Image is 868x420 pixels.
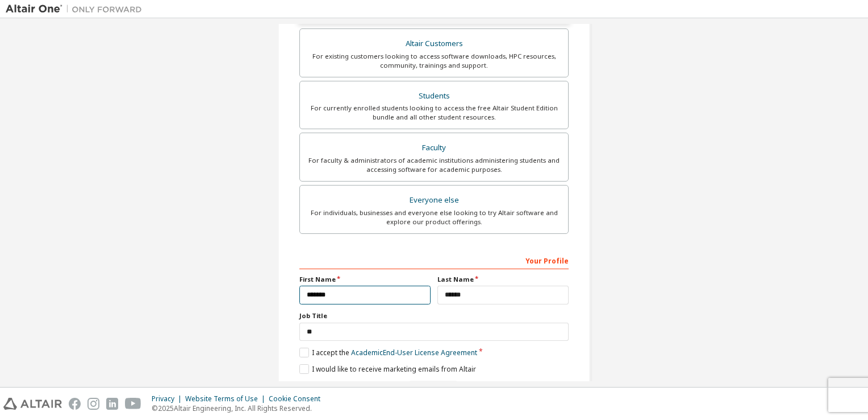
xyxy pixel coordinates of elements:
div: Privacy [152,394,185,403]
img: Altair One [6,3,148,15]
div: Everyone else [307,192,561,208]
label: First Name [299,275,431,284]
div: Cookie Consent [269,394,327,403]
label: Job Title [299,311,569,320]
div: For currently enrolled students looking to access the free Altair Student Edition bundle and all ... [307,104,561,122]
div: For faculty & administrators of academic institutions administering students and accessing softwa... [307,156,561,174]
div: For existing customers looking to access software downloads, HPC resources, community, trainings ... [307,52,561,70]
p: © 2025 Altair Engineering, Inc. All Rights Reserved. [152,403,327,413]
img: youtube.svg [125,398,141,410]
img: facebook.svg [69,398,81,410]
div: Altair Customers [307,36,561,52]
label: I would like to receive marketing emails from Altair [299,364,476,374]
label: I accept the [299,348,477,357]
img: altair_logo.svg [3,398,62,410]
div: For individuals, businesses and everyone else looking to try Altair software and explore our prod... [307,208,561,227]
div: Website Terms of Use [185,394,269,403]
img: linkedin.svg [106,398,118,410]
label: Last Name [437,275,569,284]
a: Academic End-User License Agreement [351,348,477,357]
div: You need to provide your academic email [299,381,569,398]
div: Faculty [307,140,561,156]
img: instagram.svg [87,398,99,410]
div: Your Profile [299,251,569,269]
div: Students [307,88,561,104]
